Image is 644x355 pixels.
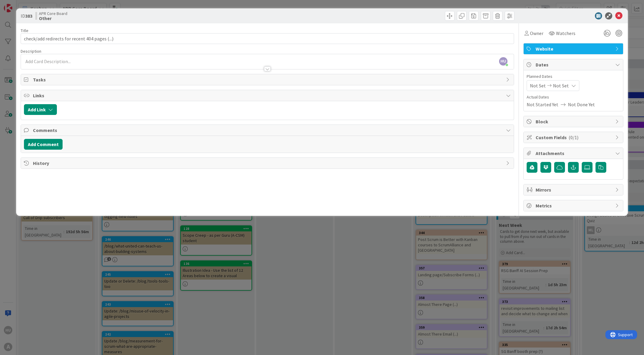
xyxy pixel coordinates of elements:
span: Mirrors [536,186,612,193]
span: Not Set [553,82,569,89]
span: Custom Fields [536,134,612,141]
span: Not Set [530,82,546,89]
span: ( 0/1 ) [569,134,578,140]
span: Planned Dates [527,73,620,80]
span: Dates [536,61,612,68]
input: type card name here... [21,33,514,44]
span: Owner [530,30,543,37]
span: History [33,160,503,167]
span: Attachments [536,150,612,157]
span: Description [21,48,41,54]
span: Not Started Yet [527,101,558,108]
span: Comments [33,127,503,134]
b: 383 [25,13,32,19]
span: Website [536,45,612,52]
span: Links [33,92,503,99]
b: Other [39,16,67,21]
button: Add Comment [24,139,63,150]
span: Block [536,118,612,125]
span: Tasks [33,76,503,83]
span: Watchers [556,30,575,37]
button: Add Link [24,104,57,115]
span: Actual Dates [527,94,620,100]
label: Title [21,28,28,33]
span: Not Done Yet [568,101,595,108]
span: Support [13,1,27,8]
span: ID [21,12,32,19]
span: Metrics [536,202,612,209]
span: HU [499,57,507,66]
span: APR Core Board [39,11,67,16]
